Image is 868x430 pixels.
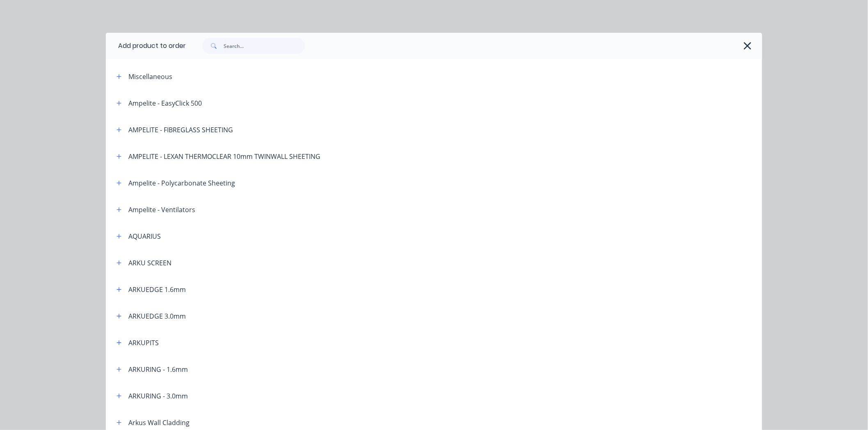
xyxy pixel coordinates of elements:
[128,258,171,268] div: ARKU SCREEN
[128,338,159,348] div: ARKUPITS
[128,72,172,81] div: Miscellaneous
[128,125,233,135] div: AMPELITE - FIBREGLASS SHEETING
[128,418,190,428] div: Arkus Wall Cladding
[128,98,202,108] div: Ampelite - EasyClick 500
[128,364,188,374] div: ARKURING - 1.6mm
[128,391,188,401] div: ARKURING - 3.0mm
[224,38,305,54] input: Search...
[128,205,195,215] div: Ampelite - Ventilators
[128,152,320,161] div: AMPELITE - LEXAN THERMOCLEAR 10mm TWINWALL SHEETING
[106,33,186,59] div: Add product to order
[128,178,235,188] div: Ampelite - Polycarbonate Sheeting
[128,311,186,321] div: ARKUEDGE 3.0mm
[128,231,161,241] div: AQUARIUS
[128,285,186,294] div: ARKUEDGE 1.6mm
